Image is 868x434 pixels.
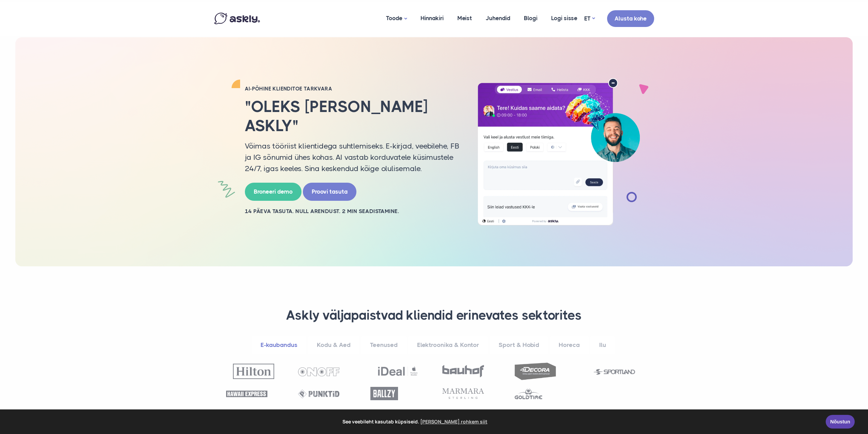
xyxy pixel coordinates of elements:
[298,390,339,398] img: Punktid
[361,336,407,354] a: Teenused
[550,336,589,354] a: Horeca
[442,365,484,377] img: Bauhof
[517,2,544,35] a: Blogi
[245,183,301,201] a: Broneeri demo
[826,415,855,429] a: Nõustun
[245,85,460,92] h2: AI-PÕHINE KLIENDITOE TARKVARA
[10,417,821,427] span: See veebileht kasutab küpsiseid.
[252,336,306,354] a: E-kaubandus
[451,2,479,35] a: Meist
[308,336,359,354] a: Kodu & Aed
[584,14,595,24] a: ET
[214,13,260,24] img: Askly
[414,2,451,35] a: Hinnakiri
[370,387,398,400] img: Ballzy
[442,388,484,399] img: Marmara Sterling
[233,364,274,379] img: Hilton
[379,2,414,36] a: Toode
[515,388,542,399] img: Goldtime
[470,78,647,226] img: AI multilingual chat
[226,391,267,397] img: Hawaii Express
[245,140,460,174] p: Võimas tööriist klientidega suhtlemiseks. E-kirjad, veebilehe, FB ja IG sõnumid ühes kohas. AI va...
[408,336,488,354] a: Elektroonika & Kontor
[419,417,488,427] a: learn more about cookies
[377,363,418,379] img: Ideal
[245,97,460,135] h2: "Oleks [PERSON_NAME] Askly"
[303,183,356,201] a: Proovi tasuta
[607,10,654,27] a: Alusta kohe
[590,336,615,354] a: Ilu
[594,369,635,375] img: Sportland
[479,2,517,35] a: Juhendid
[298,367,339,376] img: OnOff
[223,307,646,324] h3: Askly väljapaistvad kliendid erinevates sektorites
[490,336,548,354] a: Sport & Hobid
[544,2,584,35] a: Logi sisse
[245,208,460,215] h2: 14 PÄEVA TASUTA. NULL ARENDUST. 2 MIN SEADISTAMINE.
